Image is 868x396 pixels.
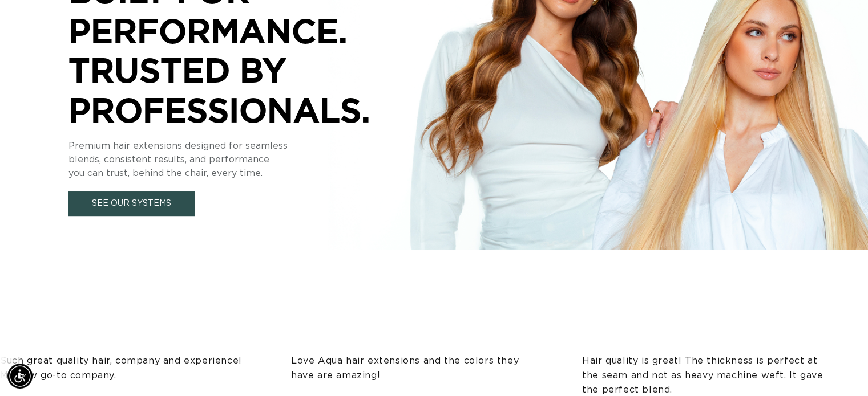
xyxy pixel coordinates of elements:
a: See Our Systems [68,191,195,216]
p: Premium hair extensions designed for seamless blends, consistent results, and performance you can... [68,139,411,180]
iframe: Chat Widget [811,341,868,396]
p: Love Aqua hair extensions and the colors they have are amazing! [276,354,521,383]
div: Accessibility Menu [7,364,33,389]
